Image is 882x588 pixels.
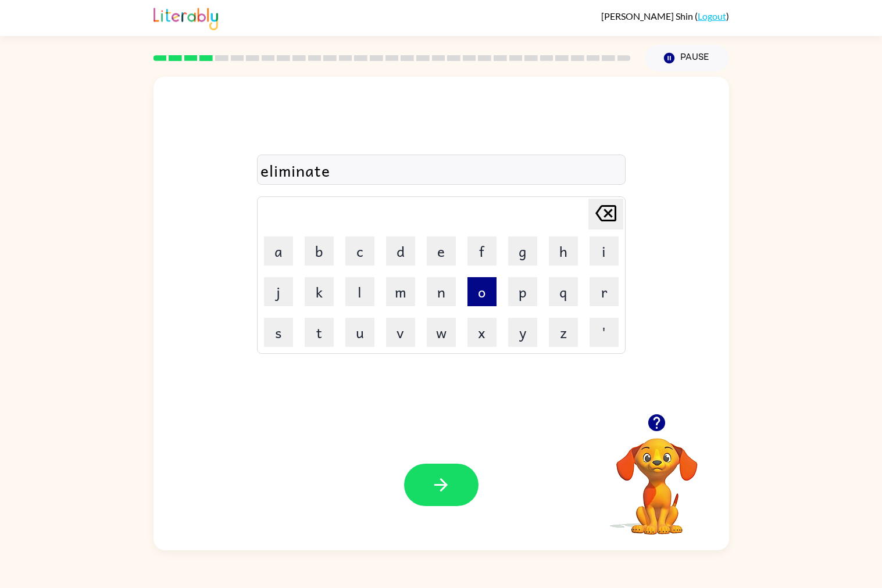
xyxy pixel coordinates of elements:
[427,318,456,347] button: w
[427,236,456,266] button: e
[698,10,726,21] a: Logout
[508,277,537,306] button: p
[427,277,456,306] button: n
[345,318,374,347] button: u
[305,277,334,306] button: k
[508,318,537,347] button: y
[305,236,334,266] button: b
[549,236,578,266] button: h
[508,236,537,266] button: g
[264,318,293,347] button: s
[549,318,578,347] button: z
[467,277,497,306] button: o
[467,318,497,347] button: x
[590,236,619,266] button: i
[601,10,695,21] span: [PERSON_NAME] Shin
[345,236,374,266] button: c
[264,236,293,266] button: a
[260,158,622,182] div: eliminate
[549,277,578,306] button: q
[386,277,415,306] button: m
[345,277,374,306] button: l
[645,45,729,71] button: Pause
[590,318,619,347] button: '
[386,236,415,266] button: d
[305,318,334,347] button: t
[467,236,497,266] button: f
[601,10,729,21] div: ( )
[153,5,218,30] img: Literably
[599,420,715,536] video: Your browser must support playing .mp4 files to use Literably. Please try using another browser.
[264,277,293,306] button: j
[590,277,619,306] button: r
[386,318,415,347] button: v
